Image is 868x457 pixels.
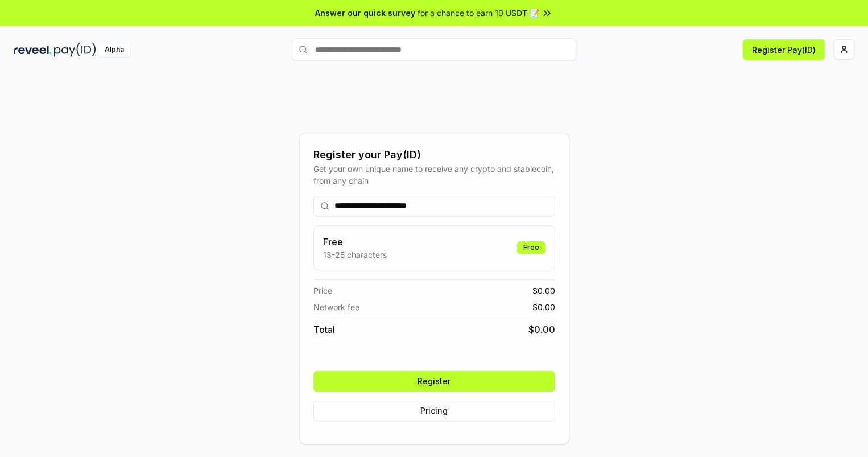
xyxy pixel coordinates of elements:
[313,163,555,187] div: Get your own unique name to receive any crypto and stablecoin, from any chain
[14,43,52,57] img: reveel_dark
[313,371,555,392] button: Register
[743,39,825,60] button: Register Pay(ID)
[98,43,130,57] div: Alpha
[323,249,387,261] p: 13-25 characters
[532,301,555,313] span: $ 0.00
[323,235,387,249] h3: Free
[315,7,415,19] span: Answer our quick survey
[418,7,539,19] span: for a chance to earn 10 USDT 📝
[54,43,96,57] img: pay_id
[313,147,555,163] div: Register your Pay(ID)
[313,401,555,421] button: Pricing
[313,301,359,313] span: Network fee
[517,241,545,254] div: Free
[532,285,555,297] span: $ 0.00
[528,323,555,336] span: $ 0.00
[313,323,335,336] span: Total
[313,285,332,297] span: Price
